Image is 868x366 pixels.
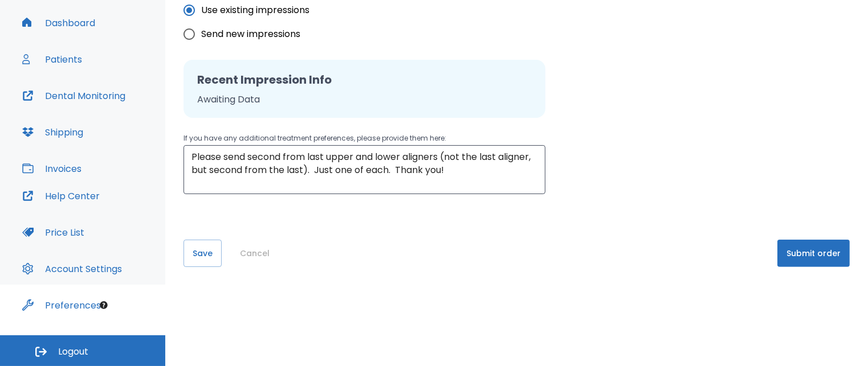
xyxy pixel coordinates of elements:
button: Help Center [15,182,107,209]
button: Shipping [15,118,90,146]
button: Submit order [777,240,850,267]
button: Price List [15,219,91,246]
textarea: Please send second from last upper and lower aligners (not the last aligner, but second from the ... [191,150,537,190]
p: If you have any additional treatment preferences, please provide them here: [184,131,545,145]
h2: Recent Impression Info [197,71,532,88]
span: Send new impressions [201,27,300,41]
button: Dental Monitoring [15,82,132,109]
button: Dashboard [15,9,102,36]
button: Preferences [15,291,108,319]
span: Use existing impressions [201,3,309,17]
p: Awaiting Data [197,93,532,106]
button: Patients [15,46,89,73]
button: Account Settings [15,255,129,282]
button: Save [184,240,222,267]
span: Logout [58,346,88,358]
div: Tooltip anchor [99,300,109,310]
button: Cancel [235,240,274,267]
button: Invoices [15,155,88,182]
